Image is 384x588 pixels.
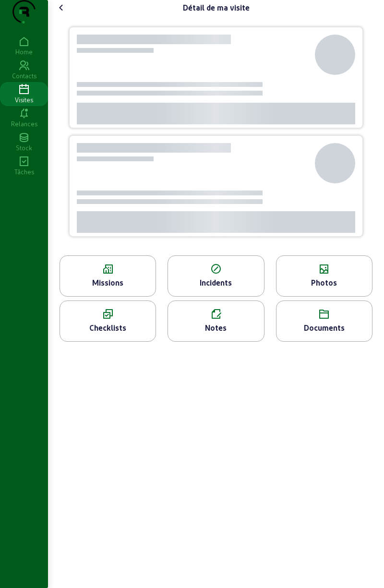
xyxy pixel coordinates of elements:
div: Checklists [60,322,156,334]
div: Incidents [168,277,264,288]
div: Détail de ma visite [183,2,250,13]
div: Notes [168,322,264,334]
div: Missions [60,277,156,288]
div: Documents [276,322,372,334]
div: Photos [276,277,372,288]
